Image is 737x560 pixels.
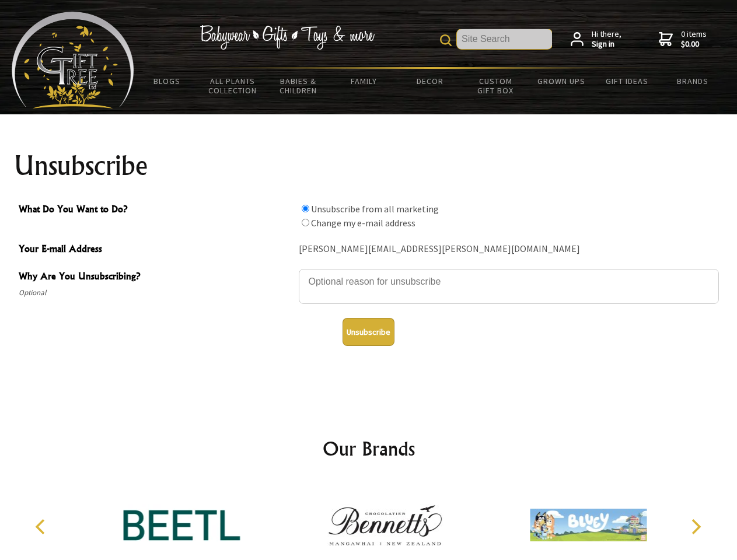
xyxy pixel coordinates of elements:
[571,29,621,50] a: Hi there,Sign in
[14,152,724,180] h1: Unsubscribe
[200,69,266,103] a: All Plants Collection
[440,34,452,46] img: product search
[19,202,293,219] span: What Do You Want to Do?
[266,69,331,103] a: Babies & Children
[311,203,439,215] label: Unsubscribe from all marketing
[457,29,552,49] input: Site Search
[594,69,660,93] a: Gift Ideas
[12,12,134,108] img: Babyware - Gifts - Toys and more...
[134,69,200,93] a: BLOGS
[302,205,309,212] input: What Do You Want to Do?
[592,39,621,50] strong: Sign in
[23,435,714,463] h2: Our Brands
[200,25,375,50] img: Babywear - Gifts - Toys & more
[660,69,726,93] a: Brands
[19,286,293,300] span: Optional
[681,39,707,50] strong: $0.00
[19,269,293,286] span: Why Are You Unsubscribing?
[683,514,708,540] button: Next
[397,69,463,93] a: Decor
[592,29,621,50] span: Hi there,
[311,217,415,229] label: Change my e-mail address
[331,69,397,93] a: Family
[343,318,394,346] button: Unsubscribe
[659,29,707,50] a: 0 items$0.00
[19,242,293,258] span: Your E-mail Address
[681,29,707,50] span: 0 items
[299,269,719,304] textarea: Why Are You Unsubscribing?
[29,514,55,540] button: Previous
[302,219,309,226] input: What Do You Want to Do?
[299,240,719,258] div: [PERSON_NAME][EMAIL_ADDRESS][PERSON_NAME][DOMAIN_NAME]
[528,69,594,93] a: Grown Ups
[463,69,529,103] a: Custom Gift Box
